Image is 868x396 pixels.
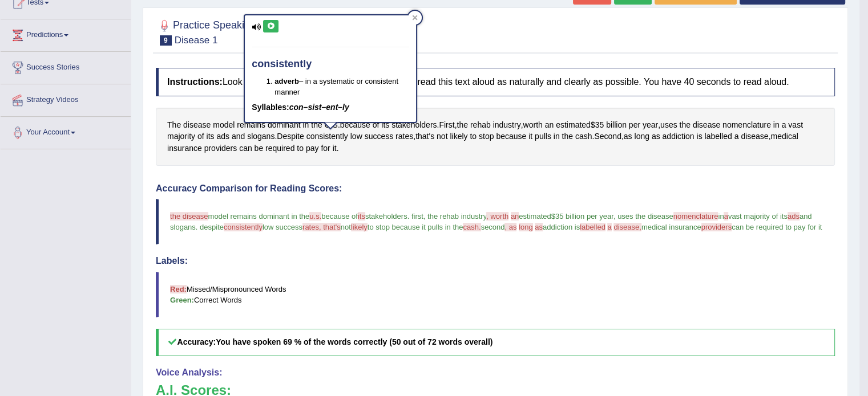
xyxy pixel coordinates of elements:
[204,142,237,154] span: Click to see word definition
[170,285,187,293] b: Red:
[696,130,702,142] span: Click to see word definition
[167,142,202,154] span: Click to see word definition
[519,212,551,221] span: estimated
[216,130,229,142] span: Click to see word definition
[197,130,204,142] span: Click to see word definition
[595,119,604,131] span: Click to see word definition
[156,272,835,317] blockquote: Missed/Mispronounced Words Correct Words
[306,142,319,154] span: Click to see word definition
[493,119,521,131] span: Click to see word definition
[693,119,720,131] span: Click to see word definition
[718,212,724,221] span: in
[395,130,413,142] span: Click to see word definition
[407,212,410,221] span: .
[368,223,463,231] span: to stop because it pulls in the
[321,212,358,221] span: because of
[411,212,423,221] span: first
[255,142,264,154] span: Click to see word definition
[274,76,409,97] li: – in a systematic or consistent manner
[156,183,835,194] h4: Accuracy Comparison for Reading Scores:
[423,212,426,221] span: ,
[167,119,181,131] span: Click to see word definition
[673,212,718,221] span: nomenclature
[551,212,555,221] span: $
[216,337,492,346] b: You have spoken 69 % of the words correctly (50 out of 72 words overall)
[470,130,477,142] span: Click to see word definition
[265,142,294,154] span: Click to see word definition
[624,130,632,142] span: Click to see word definition
[641,223,701,231] span: medical insurance
[247,130,274,142] span: Click to see word definition
[528,130,532,142] span: Click to see word definition
[1,19,131,48] a: Predictions
[160,35,172,46] span: 9
[170,296,194,304] b: Green:
[206,130,214,142] span: Click to see word definition
[535,130,551,142] span: Click to see word definition
[554,130,560,142] span: Click to see word definition
[575,130,592,142] span: Click to see word definition
[156,17,314,46] h2: Practice Speaking: Read Aloud
[263,223,302,231] span: low success
[511,212,519,221] span: an
[556,119,591,131] span: Click to see word definition
[224,223,263,231] span: consistently
[607,223,611,231] span: a
[470,119,491,131] span: Click to see word definition
[535,223,543,231] span: as
[365,212,407,221] span: stakeholders
[613,223,641,231] span: disease,
[613,212,616,221] span: ,
[788,212,800,221] span: ads
[213,119,235,131] span: Click to see word definition
[629,119,640,131] span: Click to see word definition
[427,212,486,221] span: the rehab industry
[415,130,434,142] span: Click to see word definition
[437,130,447,142] span: Click to see word definition
[660,119,677,131] span: Click to see word definition
[239,142,252,154] span: Click to see word definition
[562,130,572,142] span: Click to see word definition
[741,130,768,142] span: Click to see word definition
[481,223,505,231] span: second
[724,212,728,221] span: a
[252,59,409,70] h4: consistently
[606,119,627,131] span: Click to see word definition
[183,119,211,131] span: Click to see word definition
[196,223,198,231] span: .
[788,119,803,131] span: Click to see word definition
[350,130,362,142] span: Click to see word definition
[232,130,245,142] span: Click to see word definition
[170,212,208,221] span: the disease
[634,130,649,142] span: Click to see word definition
[274,77,299,85] b: adverb
[365,130,394,142] span: Click to see word definition
[252,103,409,112] h5: Syllables:
[728,212,788,221] span: vast majority of its
[504,223,516,231] span: , as
[156,329,835,356] h5: Accuracy:
[652,130,660,142] span: Click to see word definition
[662,130,694,142] span: Click to see word definition
[519,223,533,231] span: long
[237,119,265,131] span: Click to see word definition
[781,119,786,131] span: Click to see word definition
[773,119,780,131] span: Click to see word definition
[321,142,330,154] span: Click to see word definition
[479,130,494,142] span: Click to see word definition
[555,212,613,221] span: 35 billion per year
[457,119,467,131] span: Click to see word definition
[333,142,337,154] span: Click to see word definition
[486,212,508,221] span: , worth
[167,130,195,142] span: Click to see word definition
[732,223,822,231] span: can be required to pay for it
[545,119,554,131] span: Click to see word definition
[1,84,131,113] a: Strategy Videos
[463,223,481,231] span: cash.
[679,119,690,131] span: Click to see word definition
[543,223,580,231] span: addiction is
[208,212,310,221] span: model remains dominant in the
[496,130,526,142] span: Click to see word definition
[306,130,348,142] span: Click to see word definition
[302,223,341,231] span: rates, that's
